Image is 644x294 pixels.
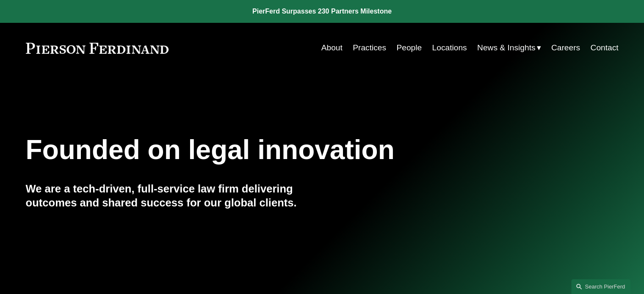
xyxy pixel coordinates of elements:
a: Locations [432,40,467,56]
span: News & Insights [477,41,536,55]
h4: We are a tech-driven, full-service law firm delivering outcomes and shared success for our global... [26,182,322,209]
a: Search this site [571,279,630,294]
a: About [321,40,343,56]
a: Careers [551,40,580,56]
a: Practices [353,40,386,56]
a: Contact [590,40,618,56]
a: folder dropdown [477,40,541,56]
a: People [396,40,422,56]
h1: Founded on legal innovation [26,135,520,165]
